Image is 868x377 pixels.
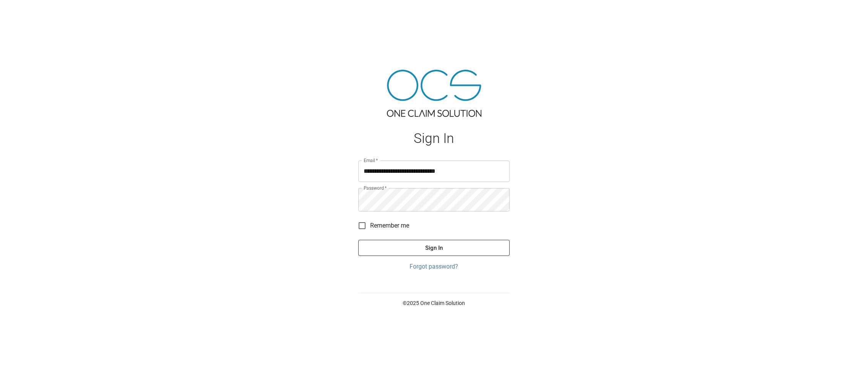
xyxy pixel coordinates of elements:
p: © 2025 One Claim Solution [358,299,510,307]
img: ocs-logo-white-transparent.png [9,5,40,20]
h1: Sign In [358,131,510,146]
label: Password [364,185,387,191]
label: Email [364,157,378,164]
a: Forgot password? [358,262,510,271]
button: Sign In [358,240,510,256]
span: Remember me [370,221,409,230]
img: ocs-logo-tra.png [387,70,481,117]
